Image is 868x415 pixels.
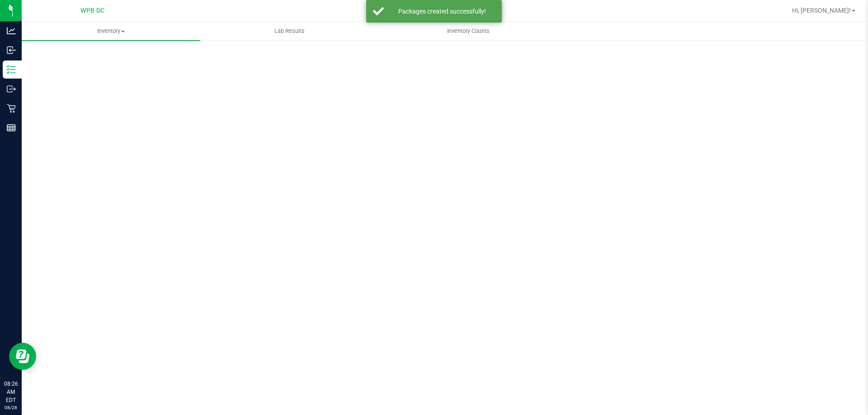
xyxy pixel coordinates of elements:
[7,84,16,93] inline-svg: Outbound
[7,46,16,55] inline-svg: Inbound
[22,27,200,35] span: Inventory
[389,7,495,16] div: Packages created successfully!
[4,404,18,411] p: 08/28
[9,343,36,370] iframe: Resource center
[7,104,16,113] inline-svg: Retail
[7,65,16,74] inline-svg: Inventory
[7,123,16,132] inline-svg: Reports
[435,27,502,35] span: Inventory Counts
[4,380,18,404] p: 08:26 AM EDT
[80,7,104,14] span: WPB DC
[379,22,557,41] a: Inventory Counts
[7,26,16,35] inline-svg: Analytics
[22,22,200,41] a: Inventory
[792,7,851,14] span: Hi, [PERSON_NAME]!
[262,27,317,35] span: Lab Results
[200,22,379,41] a: Lab Results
